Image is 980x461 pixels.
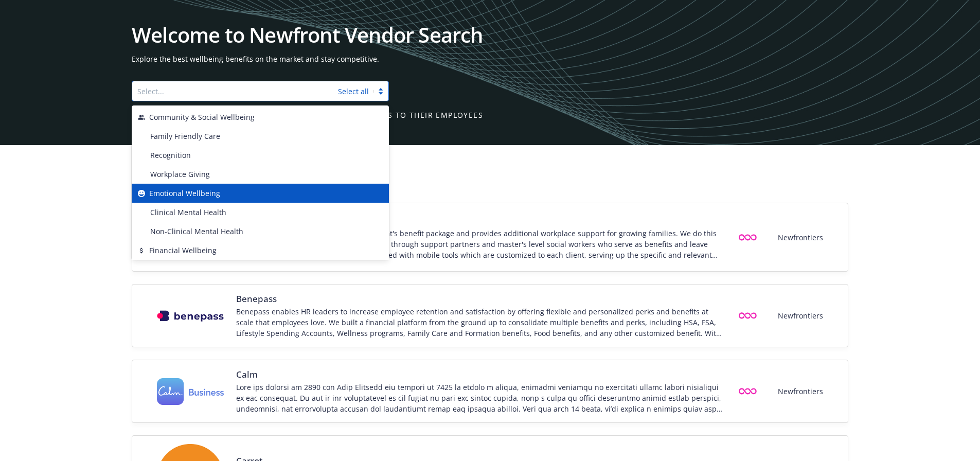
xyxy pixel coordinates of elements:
img: Vendor logo for Benepass [157,310,224,322]
span: Benepass [236,293,724,305]
span: Financial Wellbeing [149,245,217,256]
span: Newfrontiers [778,310,823,321]
img: Vendor logo for Calm [157,378,224,405]
span: Non-Clinical Mental Health [150,226,243,237]
span: Emotional Wellbeing [149,188,220,199]
span: Calm [236,368,724,381]
div: Benepass enables HR leaders to increase employee retention and satisfaction by offering flexible ... [236,306,724,339]
a: Select all [338,86,369,96]
span: Community & Social Wellbeing [149,112,255,122]
span: BenefitBump [236,215,724,227]
span: Newfrontiers [778,232,823,243]
span: Newfrontiers [778,386,823,397]
span: Explore the best wellbeing benefits on the market and stay competitive. [132,54,848,64]
span: Workplace Giving [150,169,210,180]
h1: Welcome to Newfront Vendor Search [132,25,848,45]
div: Lore ips dolorsi am 2890 con Adip Elitsedd eiu tempori ut 7425 la etdolo m aliqua, enimadmi venia... [236,382,724,414]
div: BenefitBump unlocks the full value of a client's benefit package and provides additional workplac... [236,228,724,260]
span: Clinical Mental Health [150,207,226,218]
span: Family Friendly Care [150,131,220,141]
span: Recognition [150,150,191,161]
